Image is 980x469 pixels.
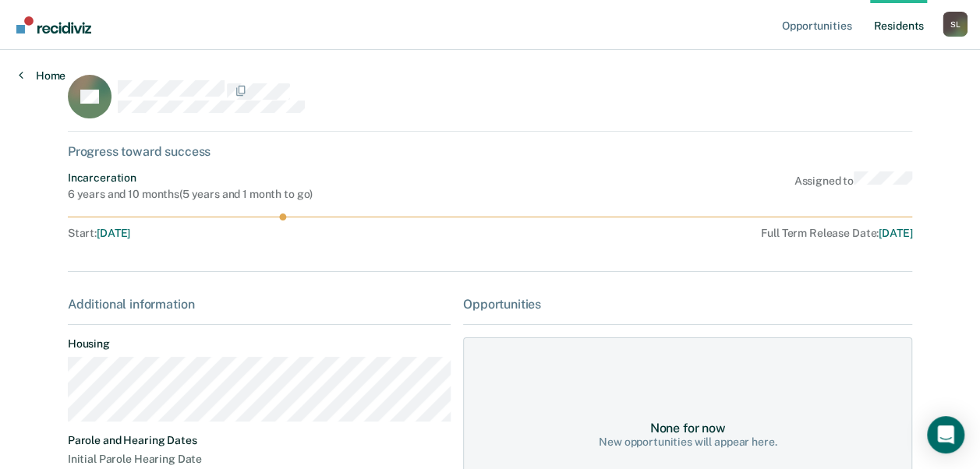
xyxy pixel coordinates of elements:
div: None for now [650,421,726,436]
dt: Parole and Hearing Dates [68,434,451,447]
a: Home [19,69,65,83]
div: Additional information [68,297,451,312]
span: [DATE] [879,227,912,239]
div: 6 years and 10 months ( 5 years and 1 month to go ) [68,188,313,201]
div: Assigned to [794,171,912,201]
div: Incarceration [68,171,313,185]
div: Progress toward success [68,144,912,159]
span: [DATE] [97,227,130,239]
dt: Housing [68,337,451,351]
div: Open Intercom Messenger [927,416,964,453]
div: S L [943,12,968,37]
div: Start : [68,227,443,240]
div: Full Term Release Date : [449,227,912,240]
img: Recidiviz [16,16,91,33]
dt: Initial Parole Hearing Date [68,453,451,466]
button: Profile dropdown button [943,12,968,37]
div: Opportunities [463,297,912,312]
div: New opportunities will appear here. [599,436,777,449]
